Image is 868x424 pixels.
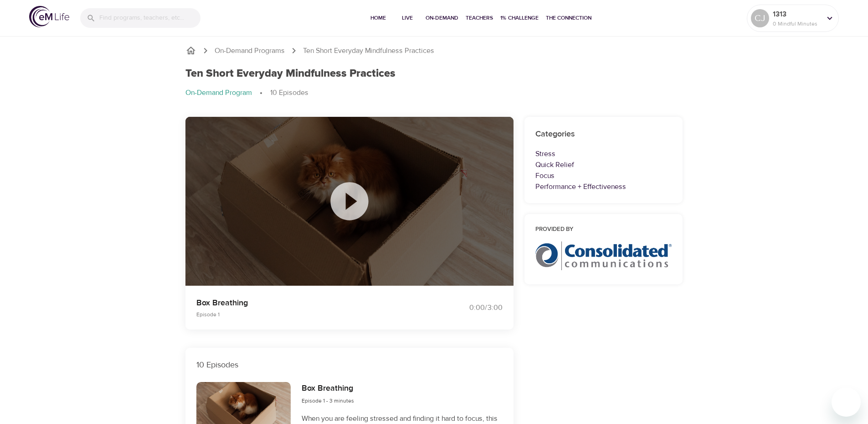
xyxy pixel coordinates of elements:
[773,9,821,20] p: 1313
[185,88,252,98] p: On-Demand Program
[185,67,395,80] h1: Ten Short Everyday Mindfulness Practices
[535,181,672,192] p: Performance + Effectiveness
[99,8,200,28] input: Find programs, teachers, etc...
[751,9,769,27] div: CJ
[535,225,672,235] h6: Provided by
[302,397,354,404] span: Episode 1 - 3 minutes
[396,13,418,23] span: Live
[367,13,389,23] span: Home
[773,20,821,28] p: 0 Mindful Minutes
[546,13,591,23] span: The Connection
[500,13,539,23] span: 1% Challenge
[535,170,672,181] p: Focus
[185,45,683,56] nav: breadcrumb
[434,303,503,313] div: 0:00 / 3:00
[535,148,672,159] p: Stress
[270,88,308,98] p: 10 Episodes
[466,13,493,23] span: Teachers
[196,297,423,309] p: Box Breathing
[426,13,458,23] span: On-Demand
[535,128,672,141] h6: Categories
[303,46,434,56] p: Ten Short Everyday Mindfulness Practices
[302,382,354,395] h6: Box Breathing
[29,6,69,27] img: logo
[215,46,285,56] a: On-Demand Programs
[196,359,503,371] p: 10 Episodes
[832,387,861,417] iframe: Button to launch messaging window
[535,159,672,170] p: Quick Relief
[196,310,423,319] p: Episode 1
[185,88,683,99] nav: breadcrumb
[535,241,672,270] img: CCI%20logo_rgb_hr.jpg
